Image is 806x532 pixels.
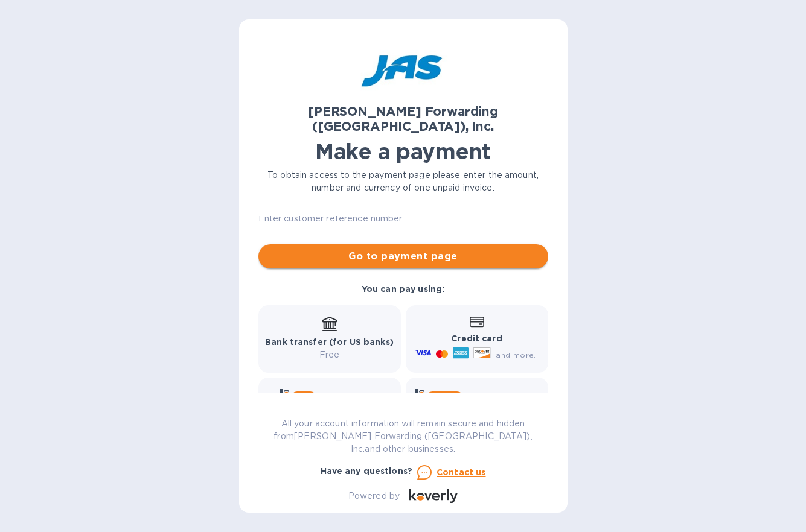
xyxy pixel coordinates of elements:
[258,244,548,268] button: Go to payment page
[437,467,486,477] u: Contact us
[296,393,311,402] b: Pay
[268,249,539,264] span: Go to payment page
[362,284,444,294] b: You can pay using:
[258,169,548,194] p: To obtain access to the payment page please enter the amount, number and currency of one unpaid i...
[265,349,394,361] p: Free
[258,209,548,227] input: Enter customer reference number
[308,104,498,134] b: [PERSON_NAME] Forwarding ([GEOGRAPHIC_DATA]), Inc.
[265,337,394,347] b: Bank transfer (for US banks)
[348,490,400,502] p: Powered by
[258,139,548,164] h1: Make a payment
[321,466,413,476] b: Have any questions?
[451,334,502,343] b: Credit card
[258,417,548,455] p: All your account information will remain secure and hidden from [PERSON_NAME] Forwarding ([GEOGRA...
[496,350,540,359] span: and more...
[431,393,459,402] b: Wallet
